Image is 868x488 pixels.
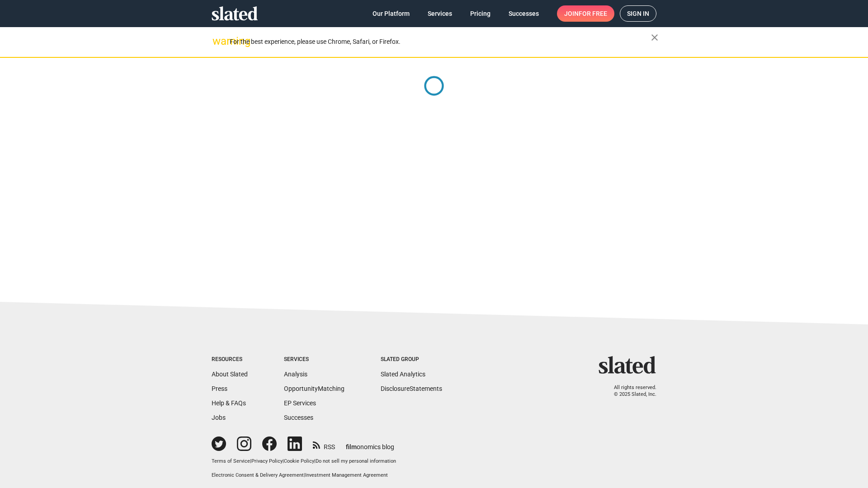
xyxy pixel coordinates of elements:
[305,472,388,478] a: Investment Management Agreement
[212,36,223,47] mat-icon: warning
[620,5,656,22] a: Sign in
[579,5,607,22] span: for free
[564,5,607,22] span: Join
[381,356,442,363] div: Slated Group
[381,371,425,378] a: Slated Analytics
[463,5,498,22] a: Pricing
[314,458,316,464] span: |
[212,472,304,478] a: Electronic Consent & Delivery Agreement
[212,414,226,421] a: Jobs
[212,371,248,378] a: About Slated
[365,5,417,22] a: Our Platform
[283,458,284,464] span: |
[251,458,283,464] a: Privacy Policy
[604,385,656,398] p: All rights reserved. © 2025 Slated, Inc.
[212,385,227,392] a: Press
[230,36,651,48] div: For the best experience, please use Chrome, Safari, or Firefox.
[284,385,344,392] a: OpportunityMatching
[428,5,452,22] span: Services
[212,399,246,407] a: Help & FAQs
[501,5,546,22] a: Successes
[284,399,316,407] a: EP Services
[627,6,649,21] span: Sign in
[373,5,410,22] span: Our Platform
[346,443,357,450] span: film
[212,458,250,464] a: Terms of Service
[284,371,307,378] a: Analysis
[509,5,539,22] span: Successes
[557,5,614,22] a: Joinfor free
[212,356,248,363] div: Resources
[649,32,660,43] mat-icon: close
[313,437,335,451] a: RSS
[284,356,344,363] div: Services
[381,385,442,392] a: DisclosureStatements
[284,414,313,421] a: Successes
[420,5,459,22] a: Services
[250,458,251,464] span: |
[346,436,394,451] a: filmonomics blog
[470,5,491,22] span: Pricing
[304,472,305,478] span: |
[316,458,396,465] button: Do not sell my personal information
[284,458,314,464] a: Cookie Policy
